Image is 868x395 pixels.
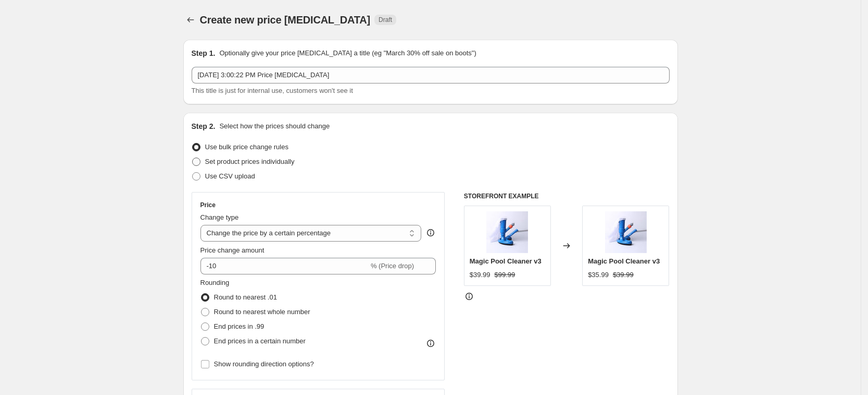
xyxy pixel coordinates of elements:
input: -15 [200,258,369,274]
span: Magic Pool Cleaner v3 [588,257,660,265]
input: 30% off holiday sale [192,67,670,83]
span: Round to nearest .01 [214,293,277,301]
span: Create new price [MEDICAL_DATA] [200,14,371,26]
h6: STOREFRONT EXAMPLE [464,192,670,200]
span: Change type [200,213,239,221]
span: % (Price drop) [371,262,414,270]
span: This title is just for internal use, customers won't see it [192,87,353,94]
span: End prices in .99 [214,322,265,330]
span: $39.99 [470,271,490,279]
span: Set product prices individually [205,158,295,165]
h2: Step 2. [192,121,216,131]
span: $39.99 [613,271,634,279]
span: Use CSV upload [205,172,255,180]
span: $35.99 [588,271,609,279]
span: Show rounding direction options? [214,360,314,368]
button: Price change jobs [183,13,198,27]
span: Rounding [200,279,230,286]
span: Draft [379,16,392,24]
img: 7744540546bc0554166fdab714758ee90cb7e40b_400_400_80x.jpg [486,211,528,253]
img: 7744540546bc0554166fdab714758ee90cb7e40b_400_400_80x.jpg [605,211,647,253]
span: Magic Pool Cleaner v3 [470,257,542,265]
span: Use bulk price change rules [205,143,288,151]
h3: Price [200,201,216,209]
span: Round to nearest whole number [214,308,310,316]
p: Optionally give your price [MEDICAL_DATA] a title (eg "March 30% off sale on boots") [219,48,476,58]
p: Select how the prices should change [219,121,330,131]
h2: Step 1. [192,48,216,58]
div: help [425,228,436,238]
span: Price change amount [200,246,265,254]
span: $99.99 [495,271,515,279]
span: End prices in a certain number [214,337,306,345]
